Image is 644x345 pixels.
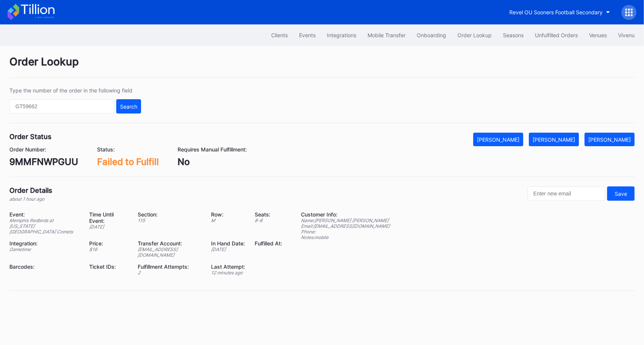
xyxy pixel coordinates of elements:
div: Row: [211,211,245,218]
button: Events [293,28,321,42]
div: $ 16 [89,247,129,252]
div: Mobile Transfer [368,32,406,38]
div: Vivenu [618,32,635,38]
div: Failed to Fulfill [97,156,159,167]
div: [DATE] [89,224,129,230]
button: [PERSON_NAME] [473,133,523,146]
div: Name: [PERSON_NAME] [PERSON_NAME] [301,218,390,223]
div: Last Attempt: [211,263,245,270]
div: Revel OU Sooners Football Secondary [509,9,603,15]
button: [PERSON_NAME] [585,133,635,146]
div: Fulfilled At: [255,240,282,247]
div: Order Details [9,186,52,194]
button: [PERSON_NAME] [529,133,579,146]
div: 12 minutes ago [211,270,245,275]
div: Save [615,191,627,197]
div: Section: [138,211,202,218]
button: Unfulfilled Orders [529,28,583,42]
input: Enter new email [527,186,605,201]
div: Integrations [327,32,356,38]
button: Order Lookup [452,28,497,42]
button: Save [607,186,635,201]
div: [DATE] [211,247,245,252]
div: Gametime [9,247,80,252]
div: 2 [138,270,202,275]
button: Revel OU Sooners Football Secondary [504,5,616,19]
div: Type the number of the order in the following field [9,87,141,94]
div: Price: [89,240,129,247]
div: Clients [271,32,288,38]
div: Order Number: [9,146,78,153]
div: [PERSON_NAME] [477,136,519,143]
div: 9MMFNWPGUU [9,156,78,167]
div: Customer Info: [301,211,390,218]
div: Venues [589,32,607,38]
div: Ticket IDs: [89,263,129,270]
div: [EMAIL_ADDRESS][DOMAIN_NAME] [138,247,202,258]
div: Unfulfilled Orders [535,32,578,38]
div: Seasons [503,32,524,38]
div: Transfer Account: [138,240,202,247]
div: Email: [EMAIL_ADDRESS][DOMAIN_NAME] [301,223,390,229]
div: Status: [97,146,159,153]
div: 8 - 8 [255,218,282,223]
div: Notes: mobile [301,235,390,240]
div: Phone: [301,229,390,235]
div: Event: [9,211,80,218]
div: No [178,156,247,167]
button: Search [116,99,141,113]
div: Search [120,103,137,110]
button: Seasons [497,28,529,42]
div: Order Status [9,133,52,141]
div: 115 [138,218,202,223]
div: Fulfillment Attempts: [138,263,202,270]
button: Clients [266,28,293,42]
div: Order Lookup [9,55,635,78]
button: Vivenu [612,28,640,42]
div: Order Lookup [457,32,492,38]
input: GT59662 [9,99,114,113]
div: [PERSON_NAME] [588,136,631,143]
div: Requires Manual Fulfillment: [178,146,247,153]
div: Memphis Redbirds at [US_STATE][GEOGRAPHIC_DATA] Comets [9,218,80,235]
div: Integration: [9,240,80,247]
button: Integrations [321,28,362,42]
div: Seats: [255,211,282,218]
div: Events [299,32,316,38]
div: [PERSON_NAME] [533,136,575,143]
div: Barcodes: [9,263,80,270]
div: Onboarding [417,32,446,38]
div: about 1 hour ago [9,196,52,202]
div: In Hand Date: [211,240,245,247]
div: M [211,218,245,223]
button: Onboarding [411,28,452,42]
div: Time Until Event: [89,211,129,224]
button: Venues [583,28,612,42]
button: Mobile Transfer [362,28,411,42]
